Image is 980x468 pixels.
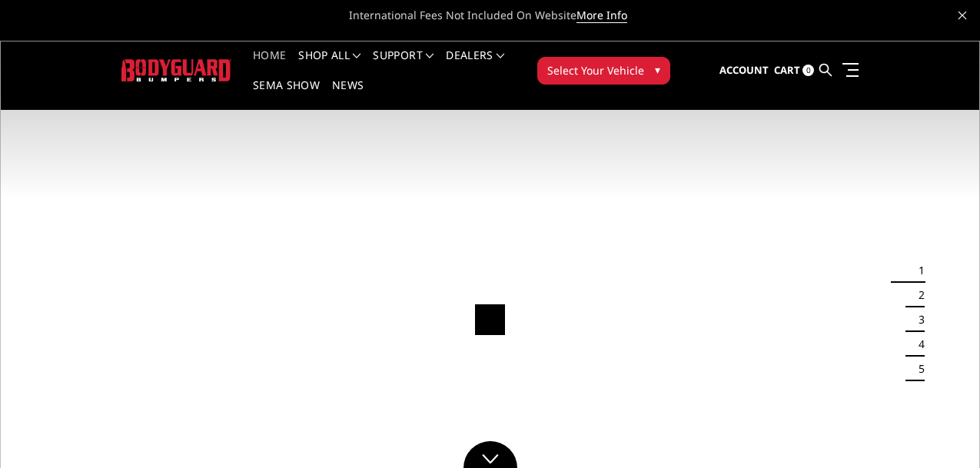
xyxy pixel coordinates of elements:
span: 0 [802,65,814,76]
button: 1 of 5 [909,258,925,283]
a: Click to Down [463,441,517,468]
a: Support [373,50,434,80]
a: Home [253,50,286,80]
button: Select Your Vehicle [537,57,670,85]
a: Account [719,50,769,91]
button: 4 of 5 [909,332,925,357]
a: More Info [576,8,627,23]
a: SEMA Show [253,80,320,110]
span: Select Your Vehicle [547,62,644,78]
span: ▾ [655,61,660,78]
button: 3 of 5 [909,307,925,332]
img: BODYGUARD BUMPERS [121,59,231,81]
button: 2 of 5 [909,283,925,307]
span: Cart [774,63,800,77]
button: 5 of 5 [909,357,925,381]
a: shop all [298,50,360,80]
a: News [332,80,364,110]
a: Cart 0 [774,50,814,91]
a: Dealers [446,50,504,80]
span: Account [719,63,769,77]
